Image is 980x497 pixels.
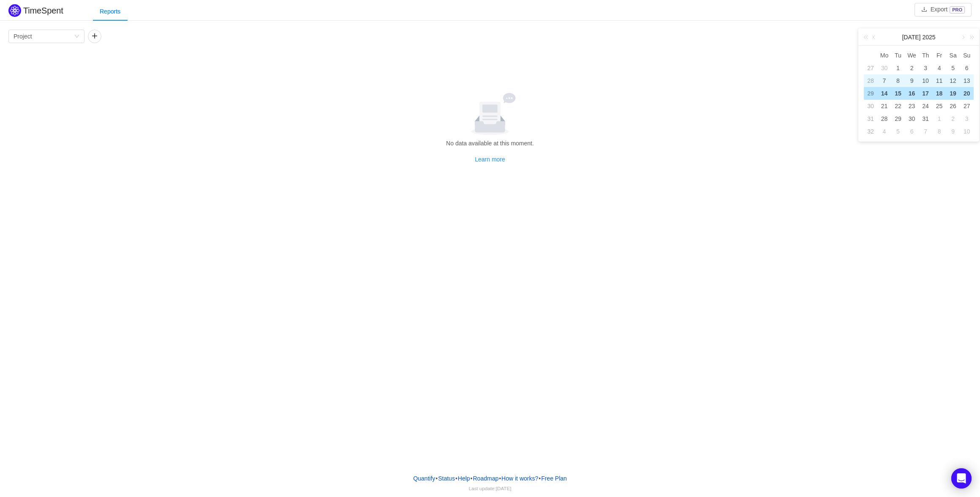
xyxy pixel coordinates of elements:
[891,125,905,138] td: August 5, 2025
[919,62,933,74] td: July 3, 2025
[877,74,891,87] td: July 7, 2025
[891,74,905,87] td: July 8, 2025
[891,100,905,112] td: July 22, 2025
[541,472,567,485] button: Free Plan
[920,114,931,124] div: 31
[74,34,79,40] i: icon: down
[946,100,960,112] td: July 26, 2025
[879,101,889,111] div: 21
[475,156,505,163] a: Learn more
[905,100,919,112] td: July 23, 2025
[864,100,877,112] td: 30
[879,63,889,73] div: 30
[877,52,891,59] span: Mo
[907,126,917,137] div: 6
[469,486,512,491] span: Last update:
[879,114,889,124] div: 28
[960,87,974,100] td: July 20, 2025
[907,63,917,73] div: 2
[948,101,958,111] div: 26
[948,114,958,124] div: 2
[864,125,877,138] td: 32
[893,63,903,73] div: 1
[905,87,919,100] td: July 16, 2025
[919,49,933,62] th: Thu
[919,125,933,138] td: August 7, 2025
[893,114,903,124] div: 29
[962,114,972,124] div: 3
[473,472,499,485] a: Roadmap
[862,29,873,46] a: Last year (Control + left)
[946,125,960,138] td: August 9, 2025
[962,88,972,98] div: 20
[932,62,946,74] td: July 4, 2025
[932,125,946,138] td: August 8, 2025
[877,62,891,74] td: June 30, 2025
[960,100,974,112] td: July 27, 2025
[864,112,877,125] td: 31
[438,472,455,485] a: Status
[436,475,438,482] span: •
[948,126,958,137] div: 9
[934,101,945,111] div: 25
[932,87,946,100] td: July 18, 2025
[920,101,931,111] div: 24
[905,112,919,125] td: July 30, 2025
[932,74,946,87] td: July 11, 2025
[501,472,539,485] button: How it works?
[965,29,976,46] a: Next year (Control + right)
[893,101,903,111] div: 22
[960,74,974,87] td: July 13, 2025
[877,125,891,138] td: August 4, 2025
[960,49,974,62] th: Sun
[499,475,501,482] span: •
[946,62,960,74] td: July 5, 2025
[907,101,917,111] div: 23
[946,74,960,87] td: July 12, 2025
[891,87,905,100] td: July 15, 2025
[915,3,972,16] button: icon: downloadExportPRO
[934,126,945,137] div: 8
[905,52,919,59] span: We
[919,112,933,125] td: July 31, 2025
[960,112,974,125] td: August 3, 2025
[962,126,972,137] div: 10
[919,100,933,112] td: July 24, 2025
[905,74,919,87] td: July 9, 2025
[948,63,958,73] div: 5
[539,475,541,482] span: •
[879,126,889,137] div: 4
[932,49,946,62] th: Fri
[864,87,877,100] td: 29
[446,140,534,147] span: No data available at this moment.
[891,52,905,59] span: Tu
[948,76,958,86] div: 12
[946,87,960,100] td: July 19, 2025
[920,88,931,98] div: 17
[962,63,972,73] div: 6
[948,88,958,98] div: 19
[893,88,903,98] div: 15
[907,76,917,86] div: 9
[879,76,889,86] div: 7
[934,114,945,124] div: 1
[891,62,905,74] td: July 1, 2025
[864,62,877,74] td: 27
[413,472,436,485] a: Quantify
[905,125,919,138] td: August 6, 2025
[905,62,919,74] td: July 2, 2025
[959,29,966,46] a: Next month (PageDown)
[920,76,931,86] div: 10
[877,87,891,100] td: July 14, 2025
[920,126,931,137] div: 7
[946,112,960,125] td: August 2, 2025
[946,49,960,62] th: Sat
[907,114,917,124] div: 30
[93,2,127,21] div: Reports
[23,6,63,15] h2: TimeSpent
[907,88,917,98] div: 16
[871,29,879,46] a: Previous month (PageUp)
[960,52,974,59] span: Su
[8,4,21,17] img: Quantify logo
[14,30,32,43] div: Project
